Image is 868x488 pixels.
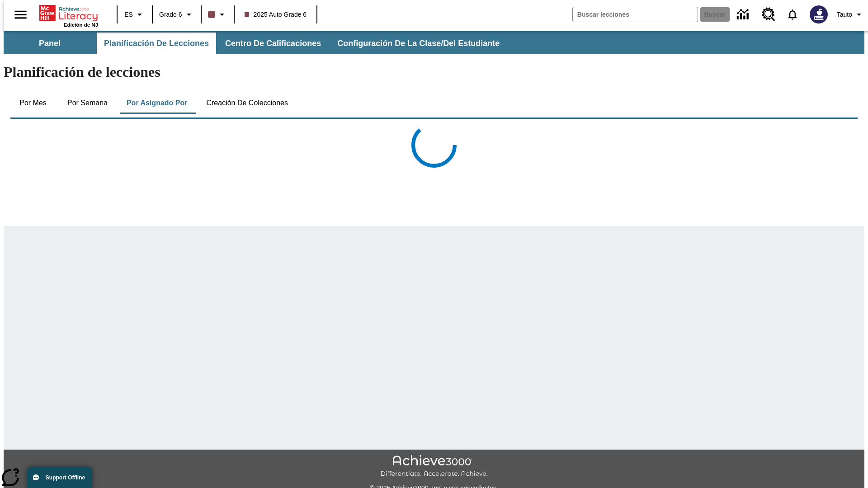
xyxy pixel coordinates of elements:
[837,10,852,19] span: Tauto
[46,474,85,481] span: Support Offline
[4,31,864,54] div: Subbarra de navegación
[756,2,781,27] a: Centro de recursos, Se abrirá en una pestaña nueva.
[199,92,295,114] button: Creación de colecciones
[159,10,182,19] span: Grado 6
[156,6,198,23] button: Grado: Grado 6, Elige un grado
[731,2,756,27] a: Centro de información
[64,22,98,28] span: Edición de NJ
[833,6,868,23] button: Perfil/Configuración
[27,467,92,488] button: Support Offline
[810,5,828,23] img: Avatar
[330,33,507,54] button: Configuración de la clase/del estudiante
[124,10,133,19] span: ES
[10,92,56,114] button: Por mes
[97,33,216,54] button: Planificación de lecciones
[39,3,98,28] div: Portada
[218,33,328,54] button: Centro de calificaciones
[245,10,307,19] span: 2025 Auto Grade 6
[4,64,864,80] h1: Planificación de lecciones
[380,455,488,478] img: Achieve3000 Differentiate Accelerate Achieve
[225,38,321,49] span: Centro de calificaciones
[120,6,149,23] button: Lenguaje: ES, Selecciona un idioma
[7,1,34,28] button: Abrir el menú lateral
[781,3,804,26] a: Notificaciones
[804,3,833,26] button: Escoja un nuevo avatar
[60,92,115,114] button: Por semana
[573,7,698,22] input: Buscar campo
[5,33,95,54] button: Panel
[204,6,231,23] button: El color de la clase es café oscuro. Cambiar el color de la clase.
[119,92,195,114] button: Por asignado por
[104,38,209,49] span: Planificación de lecciones
[337,38,500,49] span: Configuración de la clase/del estudiante
[4,33,508,54] div: Subbarra de navegación
[39,4,98,22] a: Portada
[39,38,61,49] span: Panel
